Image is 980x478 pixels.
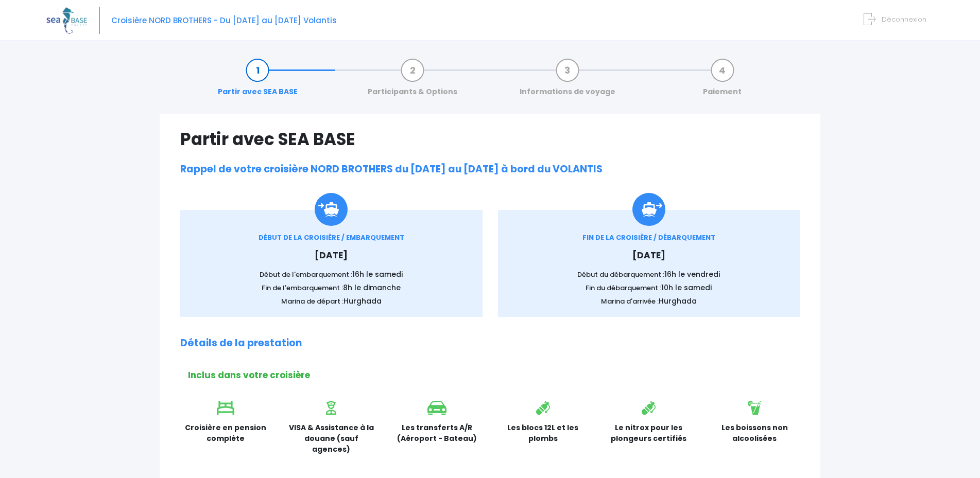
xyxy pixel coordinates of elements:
[352,269,403,279] span: 16h le samedi
[710,422,800,444] p: Les boissons non alcoolisées
[582,233,715,242] span: FIN DE LA CROISIÈRE / DÉBARQUEMENT
[213,65,303,97] a: Partir avec SEA BASE
[513,282,785,293] p: Fin du débarquement :
[513,269,785,280] p: Début du débarquement :
[632,249,665,261] span: [DATE]
[343,296,382,306] span: Hurghada
[498,422,589,444] p: Les blocs 12L et les plombs
[188,370,800,380] h2: Inclus dans votre croisière
[698,65,747,97] a: Paiement
[363,65,462,97] a: Participants & Options
[315,193,348,226] img: Icon_embarquement.svg
[196,296,467,307] p: Marina de départ :
[326,401,336,415] img: icon_visa.svg
[661,282,712,293] span: 10h le samedi
[882,14,926,24] span: Déconnexion
[604,422,694,444] p: Le nitrox pour les plongeurs certifiés
[427,401,446,415] img: icon_voiture.svg
[180,338,800,349] h2: Détails de la prestation
[180,164,800,175] h2: Rappel de votre croisière NORD BROTHERS du [DATE] au [DATE] à bord du VOLANTIS
[196,282,467,293] p: Fin de l'embarquement :
[536,401,550,415] img: icon_bouteille.svg
[659,296,697,306] span: Hurghada
[286,422,377,455] p: VISA & Assistance à la douane (sauf agences)
[513,296,785,307] p: Marina d'arrivée :
[180,129,800,149] h1: Partir avec SEA BASE
[664,269,720,279] span: 16h le vendredi
[642,401,656,415] img: icon_bouteille.svg
[748,401,762,415] img: icon_boisson.svg
[111,15,337,26] span: Croisière NORD BROTHERS - Du [DATE] au [DATE] Volantis
[514,65,621,97] a: Informations de voyage
[315,249,348,261] span: [DATE]
[392,422,483,444] p: Les transferts A/R (Aéroport - Bateau)
[343,282,401,293] span: 8h le dimanche
[632,193,665,226] img: icon_debarquement.svg
[196,269,467,280] p: Début de l'embarquement :
[180,422,271,444] p: Croisière en pension complète
[259,233,404,242] span: DÉBUT DE LA CROISIÈRE / EMBARQUEMENT
[217,401,234,415] img: icon_lit.svg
